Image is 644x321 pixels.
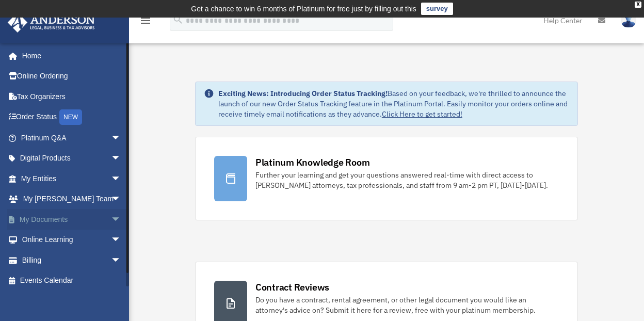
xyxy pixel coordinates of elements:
[7,230,137,250] a: Online Learningarrow_drop_down
[7,250,137,270] a: Billingarrow_drop_down
[111,209,132,230] span: arrow_drop_down
[7,66,137,87] a: Online Ordering
[59,109,82,125] div: NEW
[139,18,152,27] a: menu
[111,230,132,251] span: arrow_drop_down
[255,170,559,190] div: Further your learning and get your questions answered real-time with direct access to [PERSON_NAM...
[7,168,137,189] a: My Entitiesarrow_drop_down
[7,45,132,66] a: Home
[139,14,152,27] i: menu
[255,281,329,294] div: Contract Reviews
[111,148,132,169] span: arrow_drop_down
[7,107,137,128] a: Order StatusNEW
[191,3,416,15] div: Get a chance to win 6 months of Platinum for free just by filling out this
[7,209,137,230] a: My Documentsarrow_drop_down
[7,270,137,291] a: Events Calendar
[635,2,641,8] div: close
[218,89,388,98] strong: Exciting News: Introducing Order Status Tracking!
[621,13,636,28] img: User Pic
[111,168,132,189] span: arrow_drop_down
[255,156,370,169] div: Platinum Knowledge Room
[111,250,132,271] span: arrow_drop_down
[111,189,132,210] span: arrow_drop_down
[7,148,137,169] a: Digital Productsarrow_drop_down
[195,137,578,220] a: Platinum Knowledge Room Further your learning and get your questions answered real-time with dire...
[7,127,137,148] a: Platinum Q&Aarrow_drop_down
[111,127,132,149] span: arrow_drop_down
[7,86,137,107] a: Tax Organizers
[382,109,462,119] a: Click Here to get started!
[255,295,559,315] div: Do you have a contract, rental agreement, or other legal document you would like an attorney's ad...
[218,88,569,119] div: Based on your feedback, we're thrilled to announce the launch of our new Order Status Tracking fe...
[172,14,184,25] i: search
[7,189,137,210] a: My [PERSON_NAME] Teamarrow_drop_down
[421,3,453,15] a: survey
[5,12,98,33] img: Anderson Advisors Platinum Portal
